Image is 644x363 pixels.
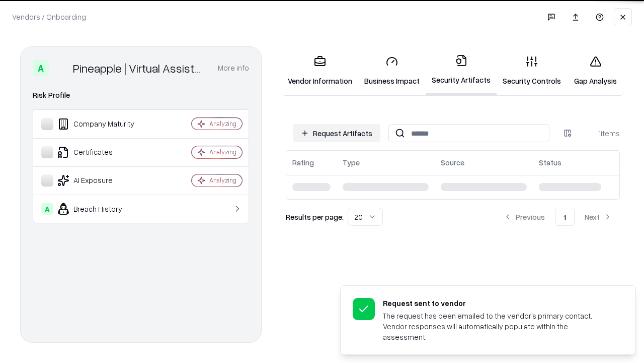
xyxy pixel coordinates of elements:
div: Request sent to vendor [383,298,611,309]
div: A [33,60,49,76]
div: Pineapple | Virtual Assistant Agency [73,60,206,76]
nav: pagination [496,208,620,226]
div: Analyzing [209,119,236,128]
button: 1 [555,208,575,226]
div: Rating [292,157,314,168]
button: Request Artifacts [293,124,380,142]
div: Type [343,157,360,168]
p: Vendors / Onboarding [12,12,86,22]
div: Risk Profile [33,89,249,101]
a: Gap Analysis [567,47,624,94]
div: Certificates [41,146,162,158]
a: Security Artifacts [426,46,497,95]
div: Status [539,157,561,168]
div: 1 items [580,128,620,139]
div: Source [441,157,464,168]
div: Analyzing [209,176,236,185]
button: More info [218,59,249,77]
div: Analyzing [209,148,236,156]
a: Vendor Information [282,47,358,94]
p: Results per page: [286,212,344,222]
div: Company Maturity [41,118,162,130]
a: Business Impact [358,47,426,94]
div: A [41,203,53,215]
div: AI Exposure [41,174,162,187]
div: The request has been emailed to the vendor’s primary contact. Vendor responses will automatically... [383,311,611,342]
div: Breach History [41,203,162,215]
img: Pineapple | Virtual Assistant Agency [53,60,69,76]
a: Security Controls [497,47,567,94]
